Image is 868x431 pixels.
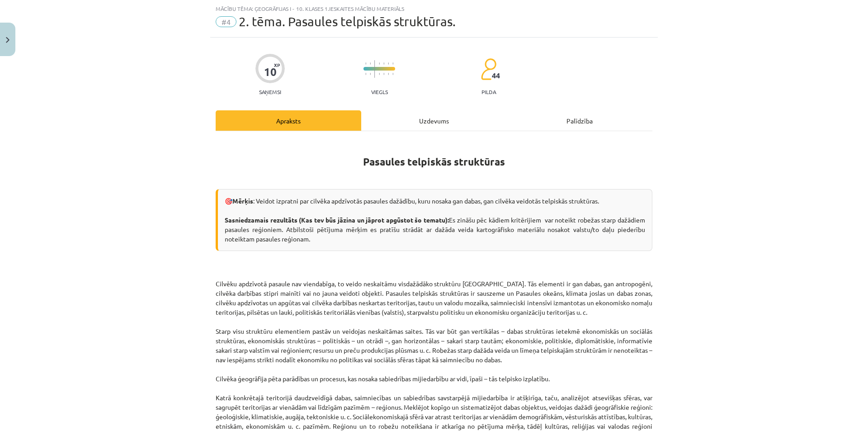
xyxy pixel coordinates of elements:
[370,73,371,75] img: icon-short-line-57e1e144782c952c97e751825c79c345078a6d821885a25fce030b3d8c18986b.svg
[371,89,388,95] p: Viegls
[232,197,253,205] strong: Mērķis
[388,62,389,65] img: icon-short-line-57e1e144782c952c97e751825c79c345078a6d821885a25fce030b3d8c18986b.svg
[274,62,280,67] span: XP
[370,62,371,65] img: icon-short-line-57e1e144782c952c97e751825c79c345078a6d821885a25fce030b3d8c18986b.svg
[365,73,366,75] img: icon-short-line-57e1e144782c952c97e751825c79c345078a6d821885a25fce030b3d8c18986b.svg
[507,110,652,131] div: Palīdzība
[216,16,236,27] span: #4
[255,89,285,95] p: Saņemsi
[383,62,384,65] img: icon-short-line-57e1e144782c952c97e751825c79c345078a6d821885a25fce030b3d8c18986b.svg
[492,71,500,80] span: 44
[365,62,366,65] img: icon-short-line-57e1e144782c952c97e751825c79c345078a6d821885a25fce030b3d8c18986b.svg
[374,60,375,78] img: icon-long-line-d9ea69661e0d244f92f715978eff75569469978d946b2353a9bb055b3ed8787d.svg
[388,73,389,75] img: icon-short-line-57e1e144782c952c97e751825c79c345078a6d821885a25fce030b3d8c18986b.svg
[392,62,393,65] img: icon-short-line-57e1e144782c952c97e751825c79c345078a6d821885a25fce030b3d8c18986b.svg
[216,110,361,131] div: Apraksts
[363,155,505,168] strong: Pasaules telpiskās struktūras
[264,66,277,78] div: 10
[379,73,380,75] img: icon-short-line-57e1e144782c952c97e751825c79c345078a6d821885a25fce030b3d8c18986b.svg
[481,89,496,95] p: pilda
[481,58,496,81] img: students-c634bb4e5e11cddfef0936a35e636f08e4e9abd3cc4e673bd6f9a4125e45ecb1.svg
[392,73,393,75] img: icon-short-line-57e1e144782c952c97e751825c79c345078a6d821885a25fce030b3d8c18986b.svg
[239,14,456,29] span: 2. tēma. Pasaules telpiskās struktūras.
[225,216,449,224] strong: Sasniedzamais rezultāts (Kas tev būs jāzina un jāprot apgūstot šo tematu):
[6,37,9,43] img: icon-close-lesson-0947bae3869378f0d4975bcd49f059093ad1ed9edebbc8119c70593378902aed.svg
[383,73,384,75] img: icon-short-line-57e1e144782c952c97e751825c79c345078a6d821885a25fce030b3d8c18986b.svg
[216,5,652,12] div: Mācību tēma: Ģeogrāfijas i - 10. klases 1.ieskaites mācību materiāls
[361,110,507,131] div: Uzdevums
[379,62,380,65] img: icon-short-line-57e1e144782c952c97e751825c79c345078a6d821885a25fce030b3d8c18986b.svg
[216,189,652,251] div: 🎯 : Veidot izpratni par cilvēka apdzīvotās pasaules dažādību, kuru nosaka gan dabas, gan cilvēka ...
